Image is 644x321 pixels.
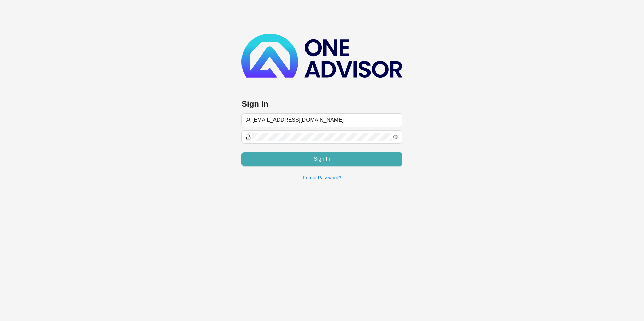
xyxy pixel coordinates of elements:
button: Sign In [241,152,402,166]
input: Username [252,116,398,124]
span: eye-invisible [393,134,398,140]
span: lock [246,134,251,140]
span: user [246,117,251,123]
h3: Sign In [241,99,402,109]
a: Forgot Password? [303,175,341,180]
span: Sign In [314,155,330,163]
img: b89e593ecd872904241dc73b71df2e41-logo-dark.svg [241,34,402,78]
